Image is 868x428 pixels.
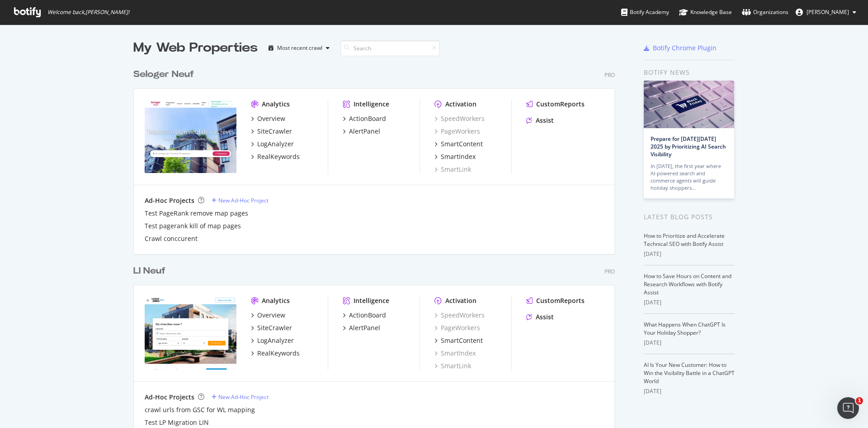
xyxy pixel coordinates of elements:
div: Pro [604,71,615,79]
a: LogAnalyzer [251,336,294,345]
a: Assist [526,313,554,322]
div: [DATE] [644,298,735,307]
div: In [DATE], the first year where AI-powered search and commerce agents will guide holiday shoppers… [651,163,727,192]
a: Test LP Migration LIN [145,418,209,427]
div: ActionBoard [349,114,386,123]
div: New Ad-Hoc Project [218,197,269,204]
img: neuf.logic-immo.com [145,296,236,370]
div: Analytics [262,296,290,305]
a: SmartContent [434,139,483,149]
div: Overview [257,114,285,123]
a: RealKeywords [251,349,300,358]
a: ActionBoard [343,311,386,320]
iframe: Intercom live chat [837,397,859,419]
img: selogerneuf.com [145,100,236,173]
div: SmartContent [441,139,483,149]
a: Seloger Neuf [133,68,198,81]
a: Crawl conccurent [145,234,198,243]
div: Latest Blog Posts [644,212,735,222]
div: Activation [445,100,476,109]
div: SiteCrawler [257,323,292,332]
a: Assist [526,116,554,125]
a: What Happens When ChatGPT Is Your Holiday Shopper? [644,321,726,337]
a: Botify Chrome Plugin [644,43,717,53]
div: Analytics [262,100,290,109]
div: SmartIndex [441,152,476,161]
span: Welcome back, [PERSON_NAME] ! [47,9,129,16]
div: LogAnalyzer [257,336,294,345]
a: RealKeywords [251,152,300,161]
div: [DATE] [644,339,735,347]
span: Yannick Laurent [807,8,849,16]
a: AI Is Your New Customer: How to Win the Visibility Battle in a ChatGPT World [644,361,735,385]
a: New Ad-Hoc Project [212,197,269,204]
a: LogAnalyzer [251,139,294,149]
a: CustomReports [526,100,585,109]
a: PageWorkers [434,127,480,136]
div: AlertPanel [349,323,380,332]
div: Ad-Hoc Projects [145,196,194,205]
div: SmartLink [434,165,471,174]
a: SmartContent [434,336,483,345]
div: Assist [536,116,554,125]
div: Intelligence [354,296,389,305]
a: SiteCrawler [251,323,292,332]
div: RealKeywords [257,152,300,161]
a: Test PageRank remove map pages [145,209,248,218]
a: SmartIndex [434,152,476,161]
div: SiteCrawler [257,127,292,136]
div: ActionBoard [349,311,386,320]
div: Ad-Hoc Projects [145,393,194,402]
div: Most recent crawl [277,45,322,51]
span: 1 [856,397,863,404]
a: LI Neuf [133,264,169,278]
div: [DATE] [644,250,735,258]
a: Test pagerank kill of map pages [145,221,241,231]
div: Intelligence [354,100,389,109]
a: How to Save Hours on Content and Research Workflows with Botify Assist [644,272,731,296]
a: SmartLink [434,361,471,370]
a: ActionBoard [343,114,386,123]
a: AlertPanel [343,127,380,136]
div: SmartContent [441,336,483,345]
a: Overview [251,311,285,320]
div: AlertPanel [349,127,380,136]
div: Botify news [644,67,735,77]
button: [PERSON_NAME] [788,5,863,19]
a: How to Prioritize and Accelerate Technical SEO with Botify Assist [644,232,725,248]
a: SpeedWorkers [434,311,485,320]
div: [DATE] [644,387,735,395]
div: CustomReports [536,100,585,109]
div: Organizations [742,8,788,17]
a: SmartIndex [434,349,476,358]
div: CustomReports [536,296,585,305]
div: Activation [445,296,476,305]
a: AlertPanel [343,323,380,332]
div: Seloger Neuf [133,68,194,81]
a: crawl urls from GSC for WL mapping [145,405,255,414]
a: SpeedWorkers [434,114,485,123]
div: Botify Chrome Plugin [653,43,717,53]
div: New Ad-Hoc Project [218,393,269,401]
div: LogAnalyzer [257,139,294,149]
img: Prepare for Black Friday 2025 by Prioritizing AI Search Visibility [644,81,734,128]
div: Overview [257,311,285,320]
div: Botify Academy [621,8,669,17]
a: PageWorkers [434,323,480,332]
a: New Ad-Hoc Project [212,393,269,401]
div: LI Neuf [133,264,165,278]
div: RealKeywords [257,349,300,358]
button: Most recent crawl [265,41,333,55]
a: Prepare for [DATE][DATE] 2025 by Prioritizing AI Search Visibility [651,135,726,158]
div: Pro [604,268,615,275]
div: Knowledge Base [679,8,732,17]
